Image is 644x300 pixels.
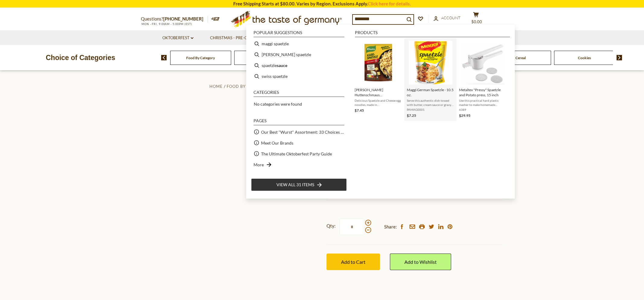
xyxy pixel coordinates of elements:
[251,137,347,148] li: Meet Our Brands
[261,139,293,146] a: Meet Our Brands
[459,41,506,119] a: Metaltex PressyMetaltex "Pressy" Spaetzle and Potato press, 15 inchUse this practical hard plasti...
[356,41,400,85] img: Knorr Huttenschmaus Kaiser Spaetzle
[162,35,193,41] a: Oktoberfest
[251,71,347,82] li: swiss spaetzle
[186,56,215,60] a: Food By Category
[253,119,344,125] li: Pages
[261,129,344,136] a: Our Best "Wurst" Assortment: 33 Choices For The Grillabend
[161,55,167,60] img: previous arrow
[459,113,470,118] span: $29.95
[355,87,402,97] span: [PERSON_NAME] Huttenschmaus [PERSON_NAME] Spaetzle in bag, 149g
[327,254,380,270] button: Add to Cart
[409,41,452,85] img: Maggi Swiss Spaetzle in Pouch
[355,30,510,37] li: Products
[578,56,591,60] a: Cookies
[253,30,344,37] li: Popular suggestions
[251,60,347,71] li: spaetzle sauce
[457,38,509,121] li: Metaltex "Pressy" Spaetzle and Potato press, 15 inch
[407,107,454,112] span: PAMAG0001
[434,15,461,21] a: Account
[341,259,365,265] span: Add to Cart
[340,219,364,235] input: Qty:
[261,150,332,157] a: The Ultimate Oktoberfest Party Guide
[251,126,347,137] li: Our Best "Wurst" Assortment: 33 Choices For The Grillabend
[141,15,208,23] p: Questions?
[467,12,485,27] button: $0.00
[404,38,457,121] li: Maggi German Spaetzle - 10.5 oz.
[355,108,364,113] span: $7.45
[327,222,336,230] strong: Qty:
[459,98,506,107] span: Use this practical hard plastic masher to make homemade spaetzle noodle, potato pancakes, passate...
[368,1,411,6] a: Click here for details.
[277,62,287,69] b: sauce
[210,35,262,41] a: Christmas - PRE-ORDER
[276,181,314,188] span: View all 31 items
[407,98,454,107] span: Serve this authentic dish tossed with butter, cream sauce or gravy. Enjoy this Swiss-styled spaet...
[253,90,344,97] li: Categories
[355,98,402,107] span: Delicious Spaetzle and Cheese egg noodles, made in [GEOGRAPHIC_DATA] under the [PERSON_NAME] bran...
[251,178,347,191] li: View all 31 items
[251,148,347,159] li: The Ultimate Oktoberfest Party Guide
[515,56,526,60] a: Cereal
[461,41,505,85] img: Metaltex Pressy
[254,101,302,107] span: No categories were found
[459,107,506,112] span: 6389
[251,38,347,49] li: maggi spaetzle
[163,16,203,21] a: [PHONE_NUMBER]
[355,41,402,119] a: Knorr Huttenschmaus Kaiser Spaetzle[PERSON_NAME] Huttenschmaus [PERSON_NAME] Spaetzle in bag, 149...
[471,19,482,24] span: $0.00
[407,113,416,118] span: $7.25
[251,49,347,60] li: knorr spaetzle
[459,87,506,97] span: Metaltex "Pressy" Spaetzle and Potato press, 15 inch
[441,15,461,20] span: Account
[141,22,192,26] span: MON - FRI, 9:00AM - 5:00PM (EST)
[407,87,454,97] span: Maggi German Spaetzle - 10.5 oz.
[209,84,223,89] a: Home
[617,55,622,60] img: next arrow
[227,84,270,89] a: Food By Category
[384,223,397,231] span: Share:
[251,159,347,170] li: More
[352,38,404,121] li: Knorr Huttenschmaus Kaiser Spaetzle in bag, 149g
[246,25,515,199] div: Instant Search Results
[407,41,454,119] a: Maggi Swiss Spaetzle in PouchMaggi German Spaetzle - 10.5 oz.Serve this authentic dish tossed wit...
[390,254,451,270] a: Add to Wishlist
